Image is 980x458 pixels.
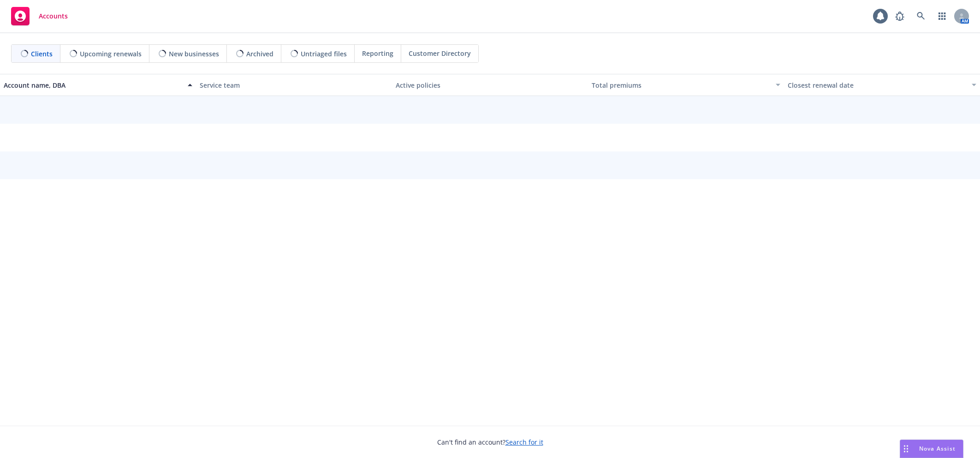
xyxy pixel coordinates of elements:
span: Archived [246,49,273,59]
span: New businesses [169,49,219,59]
button: Active policies [392,74,588,96]
span: Upcoming renewals [80,49,142,59]
div: Closest renewal date [788,80,966,90]
div: Active policies [396,80,584,90]
a: Accounts [7,3,71,29]
span: Reporting [362,48,393,58]
div: Drag to move [900,440,912,458]
a: Report a Bug [891,7,909,25]
button: Total premiums [588,74,784,96]
span: Accounts [39,12,68,20]
a: Search for it [505,438,543,446]
div: Account name, DBA [4,80,182,90]
button: Nova Assist [900,440,963,458]
div: Service team [200,80,388,90]
span: Can't find an account? [437,437,543,447]
a: Switch app [933,7,951,25]
a: Search [912,7,930,25]
div: Total premiums [592,80,770,90]
span: Untriaged files [301,49,347,59]
span: Clients [31,49,53,59]
button: Closest renewal date [784,74,980,96]
span: Customer Directory [409,48,471,58]
button: Service team [196,74,392,96]
span: Nova Assist [919,445,956,452]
